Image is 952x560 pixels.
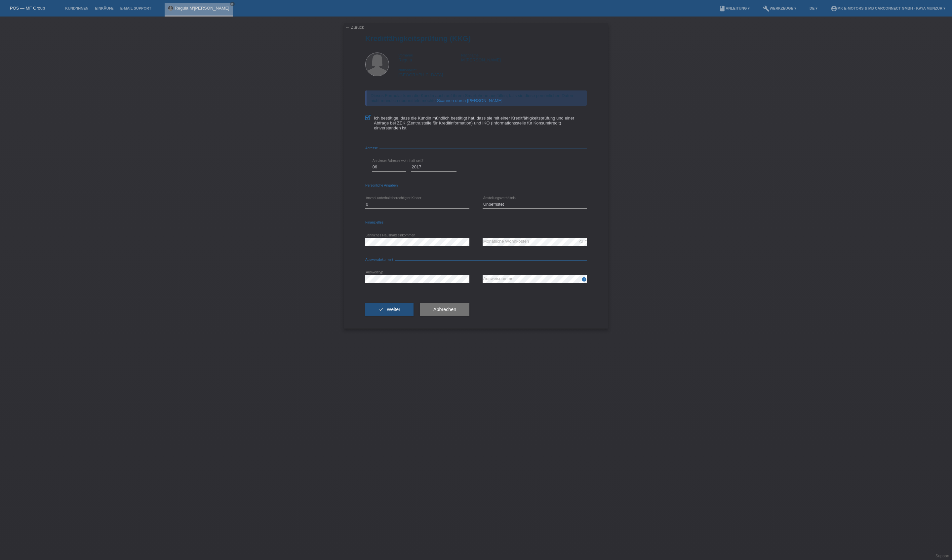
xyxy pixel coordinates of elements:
[420,303,469,316] button: Abbrechen
[806,6,821,10] a: DE ▾
[581,277,587,282] i: info
[345,25,364,30] a: ← Zurück
[935,554,949,558] a: Support
[579,240,587,244] div: CHF
[719,5,726,12] i: book
[398,68,416,72] span: Nationalität
[437,98,502,103] a: Scannen durch [PERSON_NAME]
[378,307,384,312] i: check
[398,53,413,57] span: Vorname
[387,307,400,312] span: Weiter
[831,5,837,12] i: account_circle
[117,6,155,10] a: E-Mail Support
[365,258,395,262] span: Ausweisdokument
[760,6,800,10] a: buildWerkzeuge ▾
[175,6,229,11] a: Regula M'[PERSON_NAME]
[461,52,524,62] div: M'[PERSON_NAME]
[231,2,234,6] i: close
[398,52,461,62] div: Regula
[763,5,770,12] i: build
[716,6,753,10] a: bookAnleitung ▾
[62,6,92,10] a: Kund*innen
[461,53,479,57] span: Nachname
[365,90,587,106] div: Dieses Formular kann die Kundin auch auf ihrem Smartphone ausfüllen, falls sie diese persönlichen...
[10,6,45,11] a: POS — MF Group
[365,34,587,43] h1: Kreditfähigkeitsprüfung (KKG)
[827,6,949,10] a: account_circleMK E-MOTORS & MB CarConnect GmbH - Kaya Munzur ▾
[398,67,461,77] div: [GEOGRAPHIC_DATA]
[365,184,399,187] span: Persönliche Angaben
[581,279,587,283] a: info
[365,303,414,316] button: check Weiter
[365,221,385,224] span: Finanzielles
[230,2,235,6] a: close
[92,6,117,10] a: Einkäufe
[365,146,379,150] span: Adresse
[365,116,587,130] label: Ich bestätige, dass die Kundin mündlich bestätigt hat, dass sie mit einer Kreditfähigkeitsprüfung...
[433,307,456,312] span: Abbrechen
